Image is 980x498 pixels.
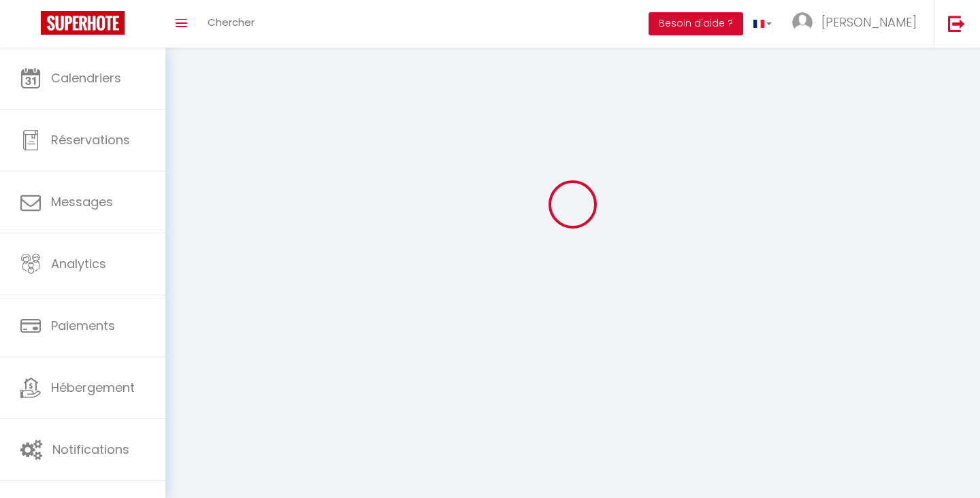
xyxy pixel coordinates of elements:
img: Super Booking [41,11,125,35]
span: Analytics [51,255,106,272]
img: ... [792,12,813,33]
span: Messages [51,193,113,210]
button: Ouvrir le widget de chat LiveChat [11,5,52,46]
span: Notifications [52,441,129,458]
span: Chercher [208,15,255,29]
span: [PERSON_NAME] [821,14,917,31]
span: Calendriers [51,69,121,86]
span: Hébergement [51,379,135,396]
span: Réservations [51,131,130,148]
button: Besoin d'aide ? [649,12,743,35]
img: logout [948,15,965,32]
span: Paiements [51,317,115,334]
